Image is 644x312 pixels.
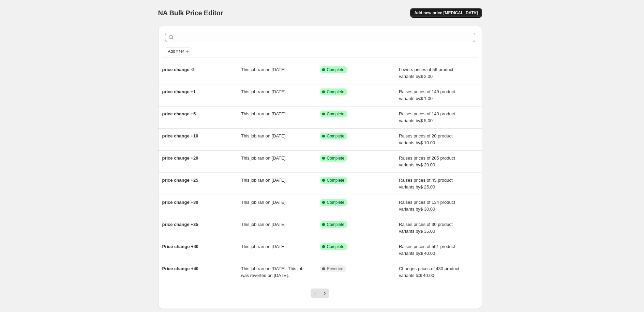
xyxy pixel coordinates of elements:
[327,111,344,117] span: Complete
[162,155,198,161] span: price change +20
[399,178,453,190] span: Raises prices of 45 product variants by
[410,8,482,18] button: Add new price [MEDICAL_DATA]
[327,67,344,72] span: Complete
[420,229,435,234] span: $ 35.00
[399,133,453,145] span: Raises prices of 20 product variants by
[241,133,287,138] span: This job ran on [DATE].
[399,155,455,167] span: Raises prices of 205 product variants by
[327,266,344,272] span: Reverted
[241,266,303,278] span: This job ran on [DATE]. This job was reverted on [DATE].
[327,178,344,183] span: Complete
[168,49,184,54] span: Add filter
[420,74,433,79] span: $ 2.00
[158,9,223,17] span: NA Bulk Price Editor
[327,133,344,139] span: Complete
[419,273,434,278] span: $ 40.00
[241,244,287,249] span: This job ran on [DATE].
[420,207,435,212] span: $ 30.00
[414,10,478,16] span: Add new price [MEDICAL_DATA]
[399,222,453,234] span: Raises prices of 30 product variants by
[241,89,287,94] span: This job ran on [DATE].
[420,184,435,190] span: $ 25.00
[241,200,287,205] span: This job ran on [DATE].
[162,133,198,138] span: price change +10
[162,111,196,116] span: price change +5
[399,266,459,278] span: Changes prices of 430 product variants to
[327,155,344,161] span: Complete
[327,89,344,95] span: Complete
[420,140,435,145] span: $ 10.00
[241,155,287,161] span: This job ran on [DATE].
[162,178,198,183] span: price change +25
[162,200,198,205] span: price change +30
[162,266,199,271] span: Price change +40
[162,222,198,227] span: price change +35
[420,118,433,123] span: $ 5.00
[327,222,344,227] span: Complete
[165,47,192,55] button: Add filter
[420,96,433,101] span: $ 1.00
[399,89,455,101] span: Raises prices of 149 product variants by
[241,67,287,72] span: This job ran on [DATE].
[420,162,435,167] span: $ 20.00
[399,111,455,123] span: Raises prices of 143 product variants by
[162,244,199,249] span: Price change +40
[162,89,196,94] span: price change +1
[311,289,329,298] nav: Pagination
[241,178,287,183] span: This job ran on [DATE].
[327,200,344,205] span: Complete
[420,251,435,256] span: $ 40.00
[241,222,287,227] span: This job ran on [DATE].
[162,67,195,72] span: price change -2
[399,244,455,256] span: Raises prices of 501 product variants by
[241,111,287,116] span: This job ran on [DATE].
[320,289,329,298] button: Next
[399,67,453,79] span: Lowers prices of 56 product variants by
[399,200,455,212] span: Raises prices of 134 product variants by
[327,244,344,249] span: Complete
